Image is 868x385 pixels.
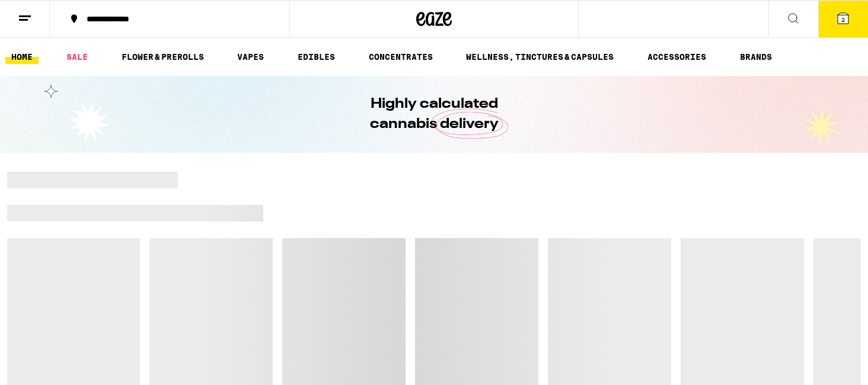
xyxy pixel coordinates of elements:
a: SALE [60,50,94,64]
a: HOME [5,50,39,64]
a: WELLNESS, TINCTURES & CAPSULES [460,50,620,64]
a: BRANDS [734,50,778,64]
a: VAPES [231,50,270,64]
a: CONCENTRATES [363,50,439,64]
h1: Highly calculated cannabis delivery [336,94,532,134]
a: ACCESSORIES [642,50,712,64]
a: EDIBLES [292,50,341,64]
a: FLOWER & PREROLLS [116,50,210,64]
button: 2 [818,1,868,37]
span: 2 [841,16,845,23]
